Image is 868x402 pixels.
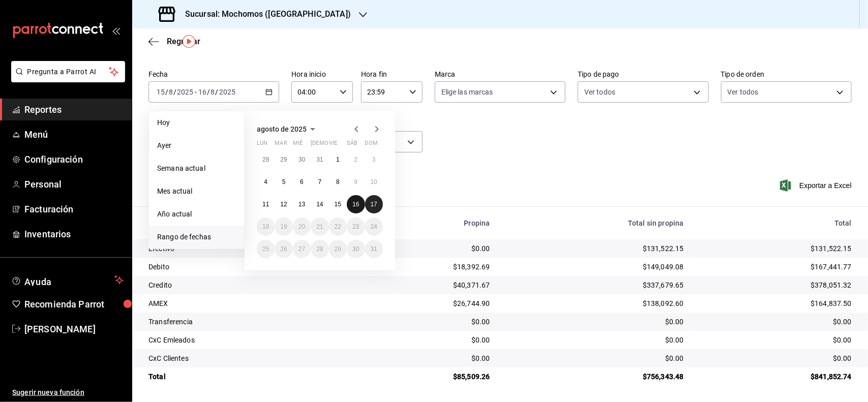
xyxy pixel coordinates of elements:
abbr: viernes [329,140,337,150]
abbr: domingo [365,140,378,150]
button: 12 de agosto de 2025 [275,195,292,213]
div: $0.00 [363,335,490,345]
input: -- [211,88,216,96]
span: Regresar [167,37,200,46]
abbr: 5 de agosto de 2025 [282,178,286,185]
abbr: 14 de agosto de 2025 [316,201,323,208]
span: / [173,88,176,96]
button: 25 de agosto de 2025 [257,240,275,258]
span: Ayer [157,140,236,151]
button: 17 de agosto de 2025 [365,195,383,213]
label: Fecha [148,71,279,78]
abbr: 11 de agosto de 2025 [262,201,269,208]
abbr: 9 de agosto de 2025 [354,178,357,185]
div: $0.00 [363,243,490,254]
div: $85,509.26 [363,372,490,382]
div: $164,837.50 [700,298,852,308]
button: 28 de agosto de 2025 [311,240,328,258]
button: agosto de 2025 [257,123,319,135]
button: 9 de agosto de 2025 [347,173,365,191]
abbr: 13 de agosto de 2025 [298,201,305,208]
div: $138,092.60 [506,298,684,308]
span: Facturación [24,202,124,216]
button: 4 de agosto de 2025 [257,173,275,191]
span: Rango de fechas [157,232,236,242]
button: 13 de agosto de 2025 [293,195,311,213]
img: Tooltip marker [183,35,195,48]
div: Total sin propina [506,219,684,227]
abbr: 31 de agosto de 2025 [371,245,377,253]
div: Transferencia [148,317,347,327]
div: $0.00 [363,317,490,327]
a: Pregunta a Parrot AI [7,74,125,84]
div: $167,441.77 [700,262,852,272]
button: 29 de agosto de 2025 [329,240,347,258]
label: Tipo de orden [721,71,852,78]
abbr: 4 de agosto de 2025 [264,178,267,185]
button: 3 de agosto de 2025 [365,150,383,169]
abbr: 23 de agosto de 2025 [352,223,359,230]
abbr: 19 de agosto de 2025 [280,223,287,230]
input: -- [198,88,207,96]
abbr: lunes [257,140,267,150]
button: 19 de agosto de 2025 [275,218,292,236]
span: / [165,88,168,96]
abbr: 10 de agosto de 2025 [371,178,377,185]
abbr: 29 de julio de 2025 [280,156,287,163]
button: 18 de agosto de 2025 [257,218,275,236]
span: Ver todos [584,87,615,97]
button: 20 de agosto de 2025 [293,218,311,236]
span: Reportes [24,103,124,116]
input: ---- [219,88,236,96]
abbr: 12 de agosto de 2025 [280,201,287,208]
button: 7 de agosto de 2025 [311,173,328,191]
span: Semana actual [157,163,236,174]
button: 15 de agosto de 2025 [329,195,347,213]
abbr: 7 de agosto de 2025 [318,178,322,185]
abbr: 20 de agosto de 2025 [298,223,305,230]
div: $337,679.65 [506,280,684,290]
abbr: 28 de julio de 2025 [262,156,269,163]
div: $841,852.74 [700,372,852,382]
div: $0.00 [506,353,684,363]
div: Debito [148,262,347,272]
span: Recomienda Parrot [24,297,124,311]
abbr: 31 de julio de 2025 [316,156,323,163]
abbr: 21 de agosto de 2025 [316,223,323,230]
abbr: 15 de agosto de 2025 [335,201,341,208]
abbr: 8 de agosto de 2025 [336,178,340,185]
button: 11 de agosto de 2025 [257,195,275,213]
abbr: 18 de agosto de 2025 [262,223,269,230]
button: 26 de agosto de 2025 [275,240,292,258]
abbr: 26 de agosto de 2025 [280,245,287,253]
div: $18,392.69 [363,262,490,272]
button: 8 de agosto de 2025 [329,173,347,191]
label: Hora fin [361,71,423,78]
div: Credito [148,280,347,290]
abbr: sábado [347,140,357,150]
abbr: miércoles [293,140,303,150]
span: Ayuda [24,274,110,286]
abbr: 2 de agosto de 2025 [354,156,357,163]
button: 5 de agosto de 2025 [275,173,292,191]
span: Pregunta a Parrot AI [27,67,109,77]
button: 6 de agosto de 2025 [293,173,311,191]
button: 24 de agosto de 2025 [365,218,383,236]
div: $149,049.08 [506,262,684,272]
button: 2 de agosto de 2025 [347,150,365,169]
abbr: 17 de agosto de 2025 [371,201,377,208]
abbr: 24 de agosto de 2025 [371,223,377,230]
abbr: 25 de agosto de 2025 [262,245,269,253]
input: -- [168,88,173,96]
button: 31 de agosto de 2025 [365,240,383,258]
button: 23 de agosto de 2025 [347,218,365,236]
button: 22 de agosto de 2025 [329,218,347,236]
button: open_drawer_menu [112,26,120,35]
span: agosto de 2025 [257,125,307,133]
span: / [216,88,219,96]
span: - [195,88,197,96]
button: 31 de julio de 2025 [311,150,328,169]
abbr: 22 de agosto de 2025 [335,223,341,230]
input: ---- [176,88,194,96]
div: CxC Clientes [148,353,347,363]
